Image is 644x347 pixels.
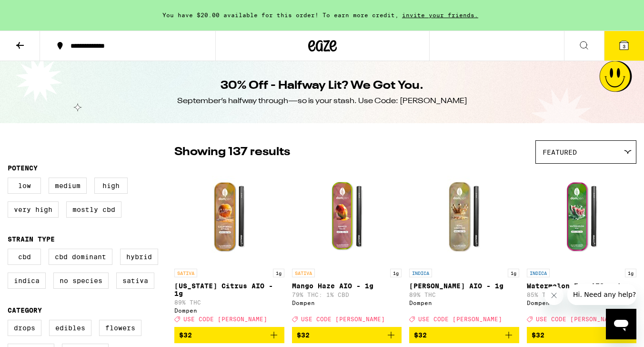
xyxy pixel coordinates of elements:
label: Very High [8,201,59,218]
span: You have $20.00 available for this order! To earn more credit, [162,12,399,18]
a: Open page for California Citrus AIO - 1g from Dompen [174,168,284,327]
label: Hybrid [120,249,158,265]
label: Sativa [116,273,154,289]
span: USE CODE [PERSON_NAME] [536,316,620,322]
label: CBD Dominant [49,249,112,265]
label: Indica [8,273,46,289]
span: USE CODE [PERSON_NAME] [183,316,267,322]
a: Open page for Mango Haze AIO - 1g from Dompen [292,168,402,327]
button: Add to bag [174,327,284,343]
span: Featured [543,148,577,156]
p: Showing 137 results [174,144,290,160]
span: $32 [179,331,192,339]
iframe: Close message [544,286,563,305]
p: Mango Haze AIO - 1g [292,282,402,290]
label: Edibles [49,320,91,336]
label: High [94,178,128,194]
p: INDICA [409,269,432,277]
label: CBD [8,249,41,265]
span: $32 [532,331,544,339]
p: 1g [273,269,284,277]
legend: Category [8,306,42,314]
p: 79% THC: 1% CBD [292,292,402,298]
button: 3 [604,31,644,61]
p: SATIVA [174,269,197,277]
button: Add to bag [409,327,519,343]
iframe: Button to launch messaging window [606,309,636,339]
p: 1g [625,269,636,277]
p: 1g [508,269,519,277]
span: invite your friends. [399,12,482,18]
span: 3 [623,43,625,49]
a: Open page for Watermelon Ice AIO - 1g from Dompen [527,168,637,327]
div: Dompen [527,300,637,306]
img: Dompen - Mango Haze AIO - 1g [299,168,394,264]
iframe: Message from company [567,284,636,305]
label: No Species [53,273,109,289]
legend: Potency [8,164,38,172]
h1: 30% Off - Halfway Lit? We Got You. [221,78,423,94]
div: Dompen [409,300,519,306]
img: Dompen - Watermelon Ice AIO - 1g [534,168,629,264]
span: USE CODE [PERSON_NAME] [301,316,385,322]
p: [US_STATE] Citrus AIO - 1g [174,282,284,297]
span: USE CODE [PERSON_NAME] [418,316,502,322]
p: SATIVA [292,269,315,277]
label: Low [8,178,41,194]
p: INDICA [527,269,550,277]
p: 89% THC [409,292,519,298]
button: Add to bag [527,327,637,343]
legend: Strain Type [8,235,55,243]
img: Dompen - California Citrus AIO - 1g [181,168,277,264]
p: 85% THC [527,292,637,298]
div: Dompen [174,307,284,314]
button: Add to bag [292,327,402,343]
label: Mostly CBD [66,201,121,218]
span: $32 [297,331,310,339]
label: Flowers [99,320,141,336]
span: $32 [414,331,427,339]
p: Watermelon Ice AIO - 1g [527,282,637,290]
label: Medium [49,178,87,194]
div: Dompen [292,300,402,306]
p: 89% THC [174,299,284,305]
a: Open page for King Louis XIII AIO - 1g from Dompen [409,168,519,327]
p: [PERSON_NAME] AIO - 1g [409,282,519,290]
div: September’s halfway through—so is your stash. Use Code: [PERSON_NAME] [177,96,467,106]
img: Dompen - King Louis XIII AIO - 1g [416,168,512,264]
label: Drops [8,320,41,336]
p: 1g [390,269,402,277]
